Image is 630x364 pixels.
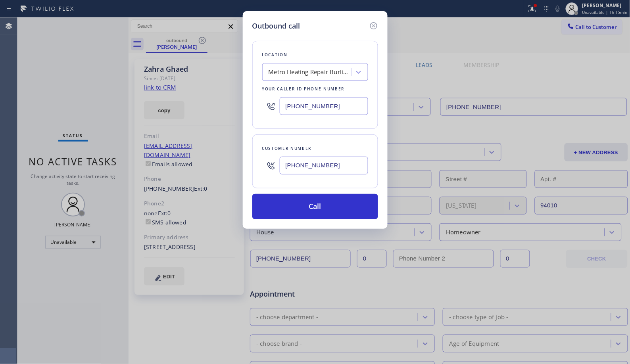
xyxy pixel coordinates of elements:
button: Call [252,194,378,219]
div: Customer number [262,144,368,153]
div: Location [262,51,368,59]
input: (123) 456-7890 [280,157,368,174]
div: Metro Heating Repair Burlingame [269,68,352,77]
h5: Outbound call [252,21,300,31]
div: Your caller id phone number [262,85,368,93]
input: (123) 456-7890 [280,97,368,115]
